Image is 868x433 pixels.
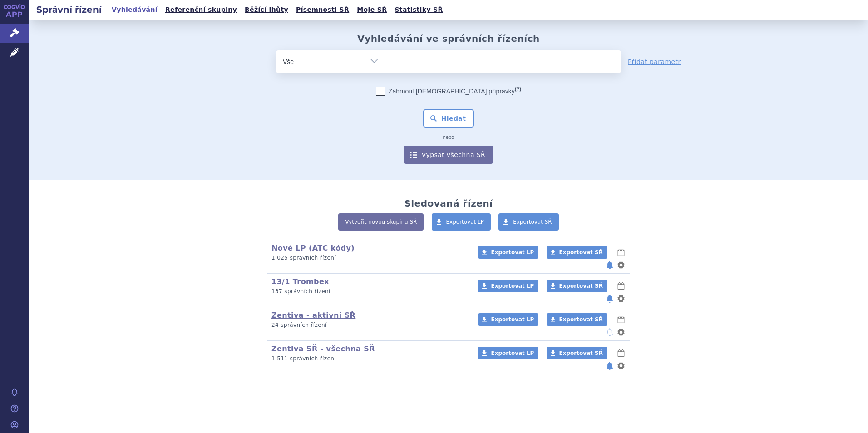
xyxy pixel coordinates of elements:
[163,4,240,16] a: Referenční skupiny
[491,249,534,256] span: Exportovat LP
[547,246,607,259] a: Exportovat SŘ
[271,277,329,286] a: 13/1 Trombex
[242,4,291,16] a: Běžící lhůty
[498,213,559,231] a: Exportovat SŘ
[605,293,614,304] button: notifikace
[605,327,614,338] button: notifikace
[559,350,603,356] span: Exportovat SŘ
[338,213,424,231] a: Vytvořit novou skupinu SŘ
[616,293,626,304] button: nastavení
[354,4,390,16] a: Moje SŘ
[616,348,626,359] button: lhůty
[271,344,375,353] a: Zentiva SŘ - všechna SŘ
[547,313,607,326] a: Exportovat SŘ
[271,321,466,329] p: 24 správních řízení
[605,360,614,371] button: notifikace
[616,360,626,371] button: nastavení
[491,316,534,323] span: Exportovat LP
[478,347,538,359] a: Exportovat LP
[559,316,603,323] span: Exportovat SŘ
[29,3,109,16] h2: Správní řízení
[271,355,466,363] p: 1 511 správních řízení
[547,280,607,292] a: Exportovat SŘ
[357,33,540,44] h2: Vyhledávání ve správních řízeních
[515,86,521,92] abbr: (?)
[271,311,355,320] a: Zentiva - aktivní SŘ
[392,4,445,16] a: Statistiky SŘ
[446,219,484,225] span: Exportovat LP
[376,87,521,96] label: Zahrnout [DEMOGRAPHIC_DATA] přípravky
[271,288,466,295] p: 137 správních řízení
[478,280,538,292] a: Exportovat LP
[616,260,626,271] button: nastavení
[616,247,626,258] button: lhůty
[616,280,626,291] button: lhůty
[423,109,474,128] button: Hledat
[293,4,352,16] a: Písemnosti SŘ
[559,249,603,256] span: Exportovat SŘ
[513,219,552,225] span: Exportovat SŘ
[271,244,355,252] a: Nové LP (ATC kódy)
[439,135,459,140] i: nebo
[109,4,160,16] a: Vyhledávání
[271,254,466,262] p: 1 025 správních řízení
[432,213,491,231] a: Exportovat LP
[478,246,538,259] a: Exportovat LP
[491,350,534,356] span: Exportovat LP
[616,327,626,338] button: nastavení
[559,283,603,289] span: Exportovat SŘ
[616,314,626,325] button: lhůty
[605,260,614,271] button: notifikace
[478,313,538,326] a: Exportovat LP
[628,57,681,66] a: Přidat parametr
[491,283,534,289] span: Exportovat LP
[404,146,493,164] a: Vypsat všechna SŘ
[404,198,493,209] h2: Sledovaná řízení
[547,347,607,359] a: Exportovat SŘ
